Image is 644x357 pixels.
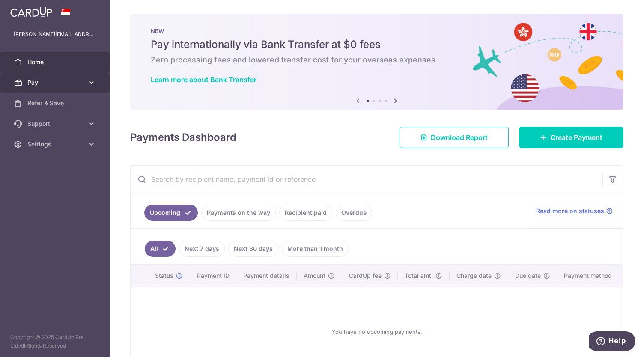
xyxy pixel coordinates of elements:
span: Create Payment [550,132,602,143]
span: Support [27,119,84,128]
a: All [145,241,176,257]
span: Total amt. [405,271,433,280]
img: Bank transfer banner [130,14,623,110]
p: NEW [151,27,603,34]
span: Pay [27,78,84,87]
span: Read more on statuses [536,207,604,215]
span: Settings [27,140,84,149]
a: Read more on statuses [536,207,613,215]
a: Next 30 days [228,241,278,257]
h4: Payments Dashboard [130,130,236,145]
a: Create Payment [519,127,623,148]
a: Download Report [400,127,509,148]
a: Payments on the way [201,205,276,221]
h5: Pay internationally via Bank Transfer at $0 fees [151,38,603,51]
span: Amount [304,271,325,280]
input: Search by recipient name, payment id or reference [131,166,602,193]
th: Payment method [557,265,623,287]
a: More than 1 month [282,241,349,257]
span: Due date [515,271,541,280]
span: Home [27,58,84,66]
span: CardUp fee [349,271,382,280]
a: Recipient paid [279,205,332,221]
span: Charge date [456,271,492,280]
h6: Zero processing fees and lowered transfer cost for your overseas expenses [151,55,603,65]
span: Status [155,271,173,280]
span: Download Report [431,132,488,143]
img: CardUp [10,7,52,17]
p: [PERSON_NAME][EMAIL_ADDRESS][DOMAIN_NAME] [14,30,96,39]
th: Payment details [236,265,297,287]
th: Payment ID [190,265,237,287]
a: Learn more about Bank Transfer [151,75,256,84]
a: Overdue [336,205,372,221]
iframe: Opens a widget where you can find more information [589,331,635,353]
a: Next 7 days [179,241,225,257]
a: Upcoming [144,205,198,221]
span: Refer & Save [27,99,84,107]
